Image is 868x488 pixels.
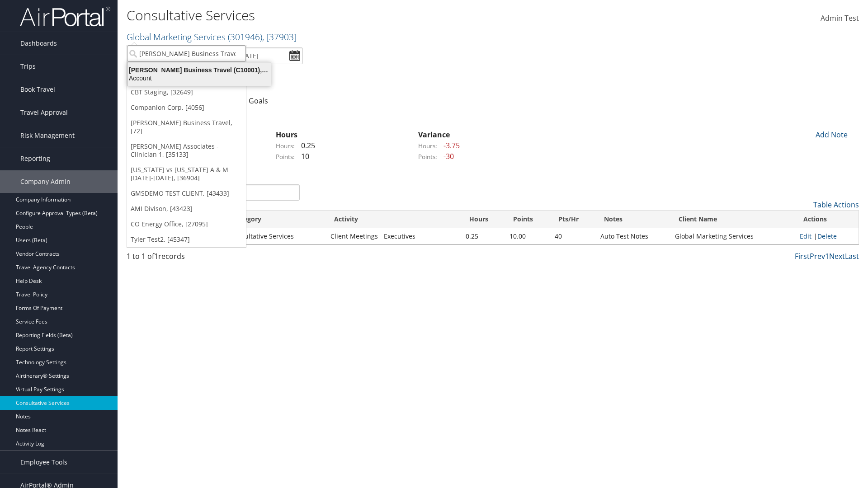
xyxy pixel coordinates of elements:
[228,31,262,43] span: ( 301946 )
[795,251,810,261] a: First
[127,100,246,115] a: Companion Corp, [4056]
[810,251,825,261] a: Prev
[20,451,67,474] span: Employee Tools
[20,6,110,27] img: airportal-logo.png
[550,211,596,228] th: Pts/Hr
[127,31,297,43] a: Global Marketing Services
[297,151,309,161] span: 10
[817,232,837,240] a: Delete
[461,228,505,244] td: 0.25
[439,151,454,161] span: -30
[276,130,297,140] strong: Hours
[505,211,550,228] th: Points
[249,96,268,106] a: Goals
[326,211,461,228] th: Activity: activate to sort column ascending
[809,129,852,140] div: Add Note
[122,74,276,82] div: Account
[670,228,796,244] td: Global Marketing Services
[596,211,670,228] th: Notes
[418,152,437,161] label: Points:
[439,141,460,150] span: -3.75
[154,251,158,261] span: 1
[20,32,57,55] span: Dashboards
[20,124,75,147] span: Risk Management
[127,45,246,62] input: Search Accounts
[418,130,450,140] strong: Variance
[418,141,437,150] label: Hours:
[326,228,461,244] td: Client Meetings - Executives
[20,55,36,78] span: Trips
[550,228,596,244] td: 40
[20,170,71,193] span: Company Admin
[127,6,615,25] h1: Consultative Services
[461,211,505,228] th: Hours
[821,5,859,33] a: Admin Test
[262,31,297,43] span: , [ 37903 ]
[670,211,796,228] th: Client Name
[829,251,845,261] a: Next
[795,211,859,228] th: Actions
[845,251,859,261] a: Last
[127,139,246,162] a: [PERSON_NAME] Associates - Clinician 1, [35133]
[20,78,55,101] span: Book Travel
[276,141,295,150] label: Hours:
[596,228,670,244] td: Auto Test Notes
[127,201,246,216] a: AMI Divison, [43423]
[20,101,68,124] span: Travel Approval
[225,228,326,244] td: Consultative Services
[276,152,295,161] label: Points:
[821,13,859,23] span: Admin Test
[127,186,246,201] a: GMSDEMO TEST CLIENT, [43433]
[297,141,315,150] span: 0.25
[127,232,246,247] a: Tyler Test2, [45347]
[127,84,246,100] a: CBT Staging, [32649]
[127,251,300,266] div: 1 to 1 of records
[225,211,326,228] th: Category: activate to sort column ascending
[825,251,829,261] a: 1
[127,216,246,232] a: CO Energy Office, [27095]
[208,47,303,64] input: [DATE] - [DATE]
[795,228,859,244] td: |
[127,115,246,139] a: [PERSON_NAME] Business Travel, [72]
[20,147,50,170] span: Reporting
[505,228,550,244] td: 10.00
[800,232,811,240] a: Edit
[813,200,859,210] a: Table Actions
[122,66,276,74] div: [PERSON_NAME] Business Travel (C10001), [72]
[127,162,246,186] a: [US_STATE] vs [US_STATE] A & M [DATE]-[DATE], [36904]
